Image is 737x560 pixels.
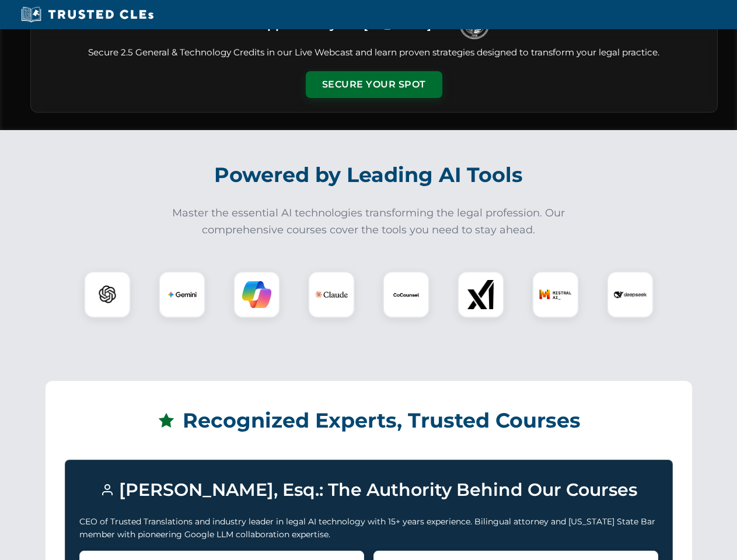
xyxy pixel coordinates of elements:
[242,280,271,309] img: Copilot Logo
[233,271,280,318] div: Copilot
[167,280,197,309] img: Gemini Logo
[165,205,573,239] p: Master the essential AI technologies transforming the legal profession. Our comprehensive courses...
[614,278,647,311] img: DeepSeek Logo
[45,46,703,60] p: Secure 2.5 General & Technology Credits in our Live Webcast and learn proven strategies designed ...
[383,271,429,318] div: CoCounsel
[315,278,348,311] img: Claude Logo
[607,271,654,318] div: DeepSeek
[306,71,442,98] button: Secure Your Spot
[539,278,572,311] img: Mistral AI Logo
[79,474,658,506] h3: [PERSON_NAME], Esq.: The Authority Behind Our Courses
[159,271,205,318] div: Gemini
[532,271,579,318] div: Mistral AI
[392,280,421,309] img: CoCounsel Logo
[79,515,658,541] p: CEO of Trusted Translations and industry leader in legal AI technology with 15+ years experience....
[90,278,124,311] img: ChatGPT Logo
[308,271,355,318] div: Claude
[18,6,157,23] img: Trusted CLEs
[84,271,131,318] div: ChatGPT
[457,271,504,318] div: xAI
[46,155,692,195] h2: Powered by Leading AI Tools
[65,400,673,441] h2: Recognized Experts, Trusted Courses
[466,280,495,309] img: xAI Logo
